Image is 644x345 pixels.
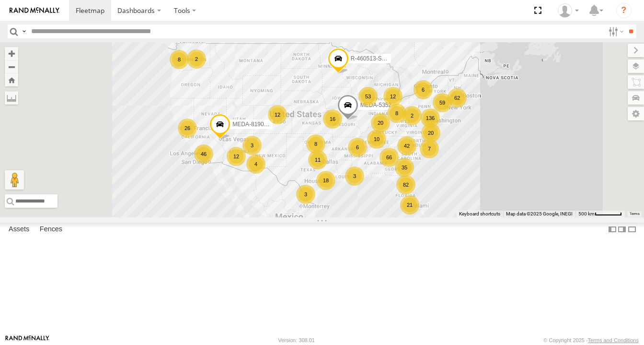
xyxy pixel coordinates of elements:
[358,87,378,106] div: 53
[348,138,367,157] div: 6
[187,49,206,69] div: 2
[306,134,325,154] div: 8
[316,171,335,190] div: 18
[5,170,24,190] button: Drag Pegman onto the map to open Street View
[35,223,67,236] label: Fences
[360,101,410,108] span: MEDA-535204-Roll
[448,88,467,107] div: 62
[5,91,18,105] label: Measure
[194,144,213,164] div: 46
[554,3,582,18] div: Wibert Ortiz
[543,337,639,343] div: © Copyright 2025 -
[5,73,18,86] button: Zoom Home
[421,123,440,143] div: 20
[420,139,439,158] div: 7
[396,175,415,194] div: 82
[5,60,18,73] button: Zoom out
[323,109,342,129] div: 16
[371,113,390,132] div: 20
[414,80,433,99] div: 6
[268,105,287,124] div: 12
[4,223,34,236] label: Assets
[627,223,637,237] label: Hide Summary Table
[227,147,246,166] div: 12
[608,223,617,237] label: Dock Summary Table to the Left
[170,50,189,69] div: 8
[232,121,282,128] span: MEDA-819066-Roll
[395,158,414,177] div: 35
[178,119,197,138] div: 26
[278,337,315,343] div: Version: 308.01
[400,195,419,214] div: 21
[630,212,640,216] a: Terms (opens in new tab)
[387,104,406,123] div: 8
[402,106,422,125] div: 2
[308,150,327,169] div: 11
[383,87,402,106] div: 12
[397,136,416,155] div: 42
[433,93,452,112] div: 59
[506,211,573,216] span: Map data ©2025 Google, INEGI
[459,211,500,217] button: Keyboard shortcuts
[578,211,595,216] span: 500 km
[616,3,632,18] i: ?
[345,167,364,186] div: 3
[421,108,440,128] div: 136
[588,337,639,343] a: Terms and Conditions
[617,223,627,237] label: Dock Summary Table to the Right
[605,24,625,38] label: Search Filter Options
[20,24,28,38] label: Search Query
[246,155,265,174] div: 4
[5,335,49,345] a: Visit our Website
[351,55,393,62] span: R-460513-Swing
[628,107,644,120] label: Map Settings
[367,130,386,149] div: 10
[5,47,18,60] button: Zoom in
[379,148,399,167] div: 66
[242,136,262,155] div: 3
[10,7,59,14] img: rand-logo.svg
[296,185,315,204] div: 3
[575,211,625,217] button: Map Scale: 500 km per 53 pixels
